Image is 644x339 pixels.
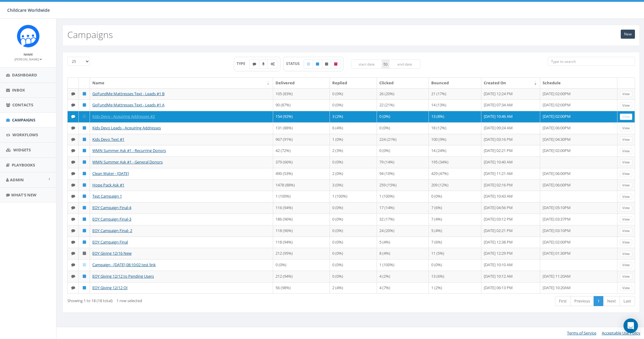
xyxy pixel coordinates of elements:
a: View [620,91,632,97]
td: 0 (0%) [330,237,377,248]
a: EOY Giving 12/16 New [92,250,132,256]
td: [DATE] 06:00PM [540,122,617,134]
a: EOY Campaign Final-3 [92,216,131,222]
a: View [620,159,632,166]
small: Name [24,52,33,56]
td: 0 (0%) [330,99,377,111]
a: 1 [594,296,604,306]
i: Text SMS [71,137,75,141]
td: 5 (4%) [377,237,429,248]
a: View [620,125,632,131]
a: Kids Devo Text #1 [92,137,124,142]
td: [DATE] 12:24 PM [481,88,540,100]
td: 212 (95%) [273,248,330,259]
td: [DATE] 07:34 AM [481,99,540,111]
i: Published [316,62,319,66]
td: 0 (0%) [377,145,429,157]
td: [DATE] 02:00PM [540,237,617,248]
i: Published [83,115,86,118]
td: [DATE] 02:00PM [540,88,617,100]
td: [DATE] 10:10 AM [481,259,540,271]
input: start date [351,60,382,69]
a: WMN Summer Ask #1 - Recurring Donors [92,148,166,153]
i: Text SMS [71,263,75,267]
td: [DATE] 11:20AM [540,271,617,282]
i: Published [83,274,86,278]
td: 0 (0%) [377,122,429,134]
label: Text SMS [249,60,260,69]
i: Text SMS [71,240,75,244]
td: 224 (21%) [377,134,429,145]
a: Kids Devo Leads - Acquiring Addresses [92,125,161,131]
th: Bounced [429,78,481,88]
td: [DATE] 12:38 PM [481,237,540,248]
td: 21 (17%) [429,88,481,100]
span: Childcare Worldwide [7,7,50,13]
h2: Campaigns [67,30,113,40]
a: EOY Giving 12/12 OI [92,285,128,290]
td: [DATE] 02:00PM [540,145,617,157]
td: [DATE] 10:46 AM [481,111,540,122]
a: View [620,273,632,280]
th: Clicked [377,78,429,88]
a: View [620,239,632,246]
td: [DATE] 10:43 AM [481,191,540,202]
i: Published [83,183,86,187]
a: GoFundMe Mattresses Text - Leads #1 B [92,91,164,96]
td: 24 (20%) [377,225,429,237]
a: Previous [570,296,594,306]
td: 56 (98%) [273,282,330,294]
span: Playbooks [12,162,35,168]
i: Text SMS [71,229,75,233]
td: [DATE] 02:00PM [540,99,617,111]
td: 1 (100%) [377,259,429,271]
td: 118 (96%) [273,225,330,237]
a: View [620,228,632,234]
td: 5 (4%) [429,225,481,237]
a: Test Campaign 1 [92,193,122,199]
span: Contacts [12,102,33,108]
td: 154 (92%) [273,111,330,122]
td: 7 (6%) [429,237,481,248]
td: 79 (14%) [377,157,429,168]
i: Published [83,172,86,176]
small: [PERSON_NAME] [14,57,42,61]
input: Type to search [548,57,635,66]
i: Text SMS [71,92,75,96]
td: 0 (0%) [377,111,429,122]
td: [DATE] 05:10PM [540,202,617,214]
td: 1 (0%) [330,134,377,145]
i: Draft [307,62,310,66]
a: View [620,285,632,291]
td: 490 (53%) [273,168,330,179]
i: Text SMS [71,115,75,118]
td: [DATE] 02:16 PM [481,179,540,191]
i: Text SMS [71,172,75,176]
label: Archived [331,60,341,69]
th: Name: activate to sort column ascending [90,78,273,88]
td: [DATE] 04:30PM [540,134,617,145]
td: 0 (0%) [330,225,377,237]
i: Unpublished [83,251,86,255]
td: 0 (0%) [330,88,377,100]
td: 0 (0%) [330,271,377,282]
i: Text SMS [71,103,75,107]
a: Acceptable Use Policy [602,330,640,336]
td: 2 (0%) [330,168,377,179]
i: Published [83,137,86,141]
td: 186 (96%) [273,214,330,225]
td: 3 (0%) [330,179,377,191]
td: 209 (12%) [429,179,481,191]
td: 116 (94%) [273,202,330,214]
i: Text SMS [71,206,75,210]
td: [DATE] 02:21 PM [481,225,540,237]
a: EOY Campaign Final-4 [92,205,131,210]
a: EOY Campaign Final- 2 [92,228,132,233]
td: [DATE] 06:13 PM [481,282,540,294]
td: 14 (13%) [429,99,481,111]
td: 429 (47%) [429,168,481,179]
span: to [382,60,389,69]
td: 3 (2%) [330,111,377,122]
td: 2 (3%) [330,145,377,157]
i: Text SMS [71,217,75,221]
